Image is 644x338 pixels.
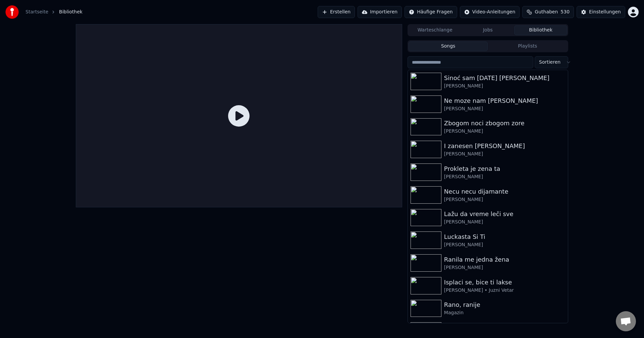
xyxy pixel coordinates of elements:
[25,9,83,15] nav: breadcrumb
[409,42,488,51] button: Songs
[444,287,565,294] div: [PERSON_NAME] • Juzni Vetar
[318,6,355,18] button: Erstellen
[460,6,520,18] button: Video-Anleitungen
[444,83,565,89] div: [PERSON_NAME]
[444,300,565,310] div: Rano, ranije
[444,141,565,151] div: I zanesen [PERSON_NAME]
[444,187,565,196] div: Necu necu dijamante
[462,25,515,35] button: Jobs
[560,9,570,15] span: 530
[535,9,558,15] span: Guthaben
[444,174,565,180] div: [PERSON_NAME]
[444,151,565,157] div: [PERSON_NAME]
[522,6,574,18] button: Guthaben530
[444,196,565,203] div: [PERSON_NAME]
[405,6,457,18] button: Häufige Fragen
[577,6,625,18] button: Einstellungen
[5,5,19,19] img: youka
[444,264,565,271] div: [PERSON_NAME]
[539,59,560,66] span: Sortieren
[616,311,636,331] div: Chat öffnen
[589,9,621,15] div: Einstellungen
[25,9,48,15] a: Startseite
[444,232,565,242] div: Luckasta Si Ti
[444,73,565,83] div: Sinoć sam [DATE] [PERSON_NAME]
[444,164,565,174] div: Prokleta je zena ta
[444,209,565,219] div: Lažu da vreme leči sve
[444,310,565,316] div: Magazin
[358,6,402,18] button: Importieren
[444,106,565,112] div: [PERSON_NAME]
[444,96,565,106] div: Ne moze nam [PERSON_NAME]
[444,119,565,128] div: Zbogom noci zbogom zore
[59,9,83,15] span: Bibliothek
[488,42,567,51] button: Playlists
[444,278,565,287] div: Isplaci se, bice ti lakse
[444,255,565,264] div: Ranila me jedna žena
[409,25,462,35] button: Warteschlange
[444,219,565,225] div: [PERSON_NAME]
[514,25,567,35] button: Bibliothek
[444,128,565,135] div: [PERSON_NAME]
[444,242,565,248] div: [PERSON_NAME]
